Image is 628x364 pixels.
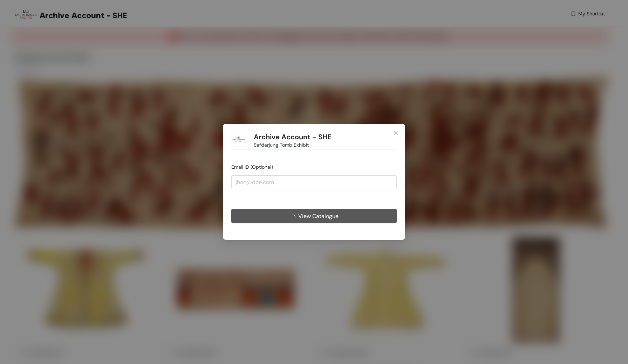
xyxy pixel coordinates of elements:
[290,215,298,220] span: loading
[254,133,332,141] h1: Archive Account - SHE
[386,124,405,143] button: Close
[231,132,245,146] img: Buyer Portal
[231,175,397,189] input: jhon@doe.com
[298,212,339,220] span: View Catalogue
[393,130,398,136] span: close
[254,141,309,149] span: Safdarjung Tomb Exhibit
[231,164,273,170] span: Email ID (Optional)
[231,209,397,223] button: View Catalogue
